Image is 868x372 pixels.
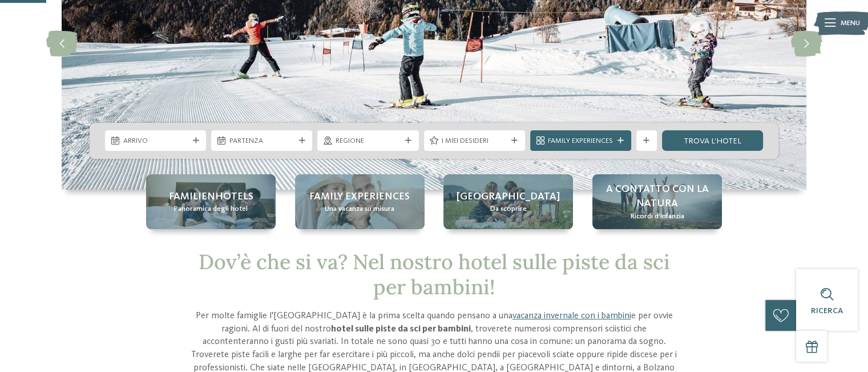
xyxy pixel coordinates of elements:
[295,174,425,229] a: Hotel sulle piste da sci per bambini: divertimento senza confini Family experiences Una vacanza s...
[229,136,294,146] span: Partenza
[169,190,253,204] span: Familienhotels
[603,182,712,211] span: A contatto con la natura
[592,174,722,229] a: Hotel sulle piste da sci per bambini: divertimento senza confini A contatto con la natura Ricordi...
[662,130,763,151] a: trova l’hotel
[630,211,684,222] span: Ricordi d’infanzia
[146,174,276,229] a: Hotel sulle piste da sci per bambini: divertimento senza confini Familienhotels Panoramica degli ...
[174,204,248,214] span: Panoramica degli hotel
[443,174,573,229] a: Hotel sulle piste da sci per bambini: divertimento senza confini [GEOGRAPHIC_DATA] Da scoprire
[442,136,507,146] span: I miei desideri
[490,204,527,214] span: Da scoprire
[198,249,669,299] span: Dov’è che si va? Nel nostro hotel sulle piste da sci per bambini!
[512,311,631,321] a: vacanza invernale con i bambini
[811,307,843,315] span: Ricerca
[309,190,410,204] span: Family experiences
[457,190,560,204] span: [GEOGRAPHIC_DATA]
[325,204,394,214] span: Una vacanza su misura
[123,136,188,146] span: Arrivo
[331,325,471,334] strong: hotel sulle piste da sci per bambini
[336,136,401,146] span: Regione
[548,136,613,146] span: Family Experiences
